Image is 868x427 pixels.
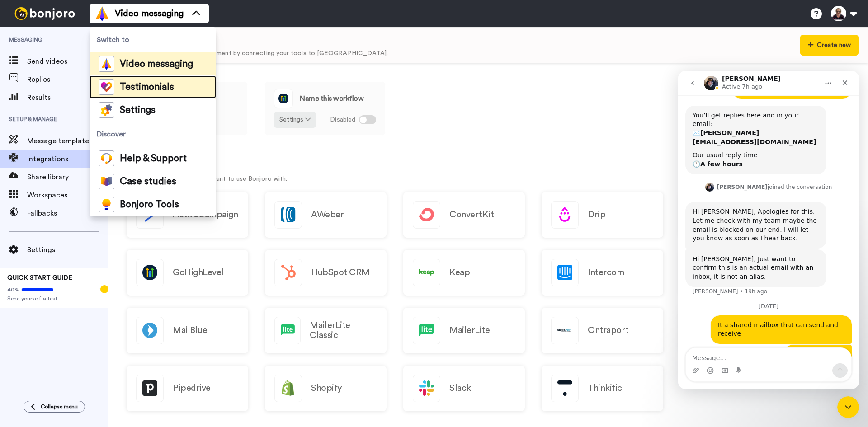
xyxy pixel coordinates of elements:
[403,366,525,411] a: Slack
[120,83,174,92] span: Testimonials
[90,99,216,122] a: Settings
[265,308,387,353] a: MailerLite Classic
[7,275,72,281] span: QUICK START GUIDE
[837,396,859,418] iframe: Intercom live chat
[552,317,578,344] img: logo_ontraport.svg
[542,308,663,353] a: Ontraport
[27,56,91,67] span: Send videos
[11,7,79,20] img: bj-logo-header-white.svg
[27,190,108,201] span: Workspaces
[588,210,605,220] h2: Drip
[90,193,216,216] a: Bonjoro Tools
[330,115,355,125] span: Disabled
[127,366,248,411] a: Pipedrive
[275,259,302,286] img: logo_hubspot.svg
[120,177,176,186] span: Case studies
[275,317,300,344] img: logo_mailerlite.svg
[127,250,248,296] a: GoHighLevel
[99,197,114,212] img: bj-tools-colored.svg
[264,81,386,136] a: Name this workflowSettings Disabled
[27,74,108,85] span: Replies
[552,375,578,402] img: logo_thinkific.svg
[127,49,388,58] div: Send videos at the perfect moment by connecting your tools to [GEOGRAPHIC_DATA].
[542,366,663,411] a: Thinkific
[274,89,292,108] img: logo_gohighlevel.png
[588,325,629,335] h2: Ontraport
[265,250,387,296] a: HubSpot CRM
[552,202,578,228] img: logo_drip.svg
[90,122,216,147] span: Discover
[90,52,216,75] a: Video messaging
[173,267,224,277] h2: GoHighLevel
[265,366,387,411] a: Shopify
[99,79,114,95] img: tm-color.svg
[588,267,624,277] h2: Intercom
[120,154,187,163] span: Help & Support
[27,244,108,255] span: Settings
[41,403,78,410] span: Collapse menu
[173,383,211,393] h2: Pipedrive
[127,157,850,170] h1: Integrate
[275,202,302,228] img: logo_aweber.svg
[173,325,207,335] h2: MailBlue
[449,267,470,277] h2: Keap
[265,192,387,238] a: AWeber
[137,259,163,286] img: logo_gohighlevel.png
[137,375,163,402] img: logo_pipedrive.png
[99,174,114,189] img: case-study-colored.svg
[95,6,109,21] img: vm-color.svg
[7,295,101,302] span: Send yourself a test
[311,267,370,277] h2: HubSpot CRM
[310,320,377,340] h2: MailerLite Classic
[99,150,114,166] img: help-and-support-colored.svg
[542,250,663,296] a: Intercom
[413,375,440,402] img: logo_slack.svg
[449,325,490,335] h2: MailerLite
[678,71,859,389] iframe: Intercom live chat
[449,383,471,393] h2: Slack
[90,147,216,170] a: Help & Support
[403,250,525,296] a: Keap
[449,210,494,220] h2: ConvertKit
[403,308,525,353] a: MailerLite
[311,210,344,220] h2: AWeber
[275,375,302,402] img: logo_shopify.svg
[300,95,363,102] span: Name this workflow
[137,317,163,344] img: logo_mailblue.png
[800,35,859,56] button: Create new
[90,27,216,52] span: Switch to
[403,192,525,238] a: ConvertKit
[100,285,108,293] div: Tooltip anchor
[413,317,440,344] img: logo_mailerlite.svg
[115,7,184,20] span: Video messaging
